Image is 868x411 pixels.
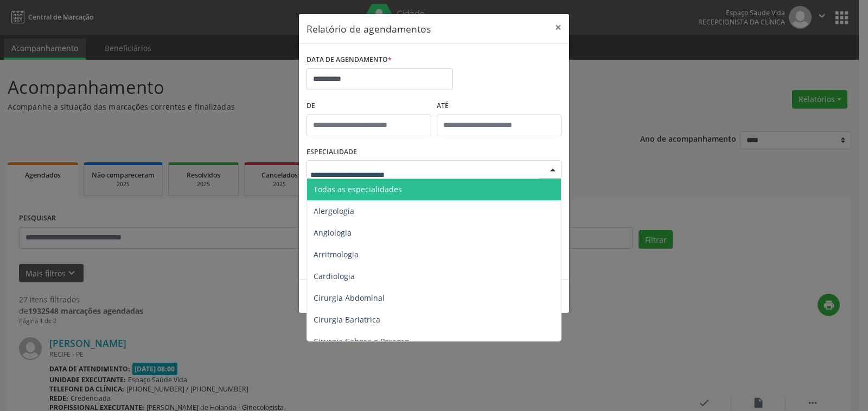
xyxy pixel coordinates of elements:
[314,336,409,346] span: Cirurgia Cabeça e Pescoço
[307,144,357,161] label: ESPECIALIDADE
[314,206,354,216] span: Alergologia
[307,22,431,36] h5: Relatório de agendamentos
[307,52,392,68] label: DATA DE AGENDAMENTO
[314,293,385,303] span: Cirurgia Abdominal
[307,98,431,115] label: De
[547,14,569,41] button: Close
[314,271,355,281] span: Cardiologia
[437,98,561,115] label: ATÉ
[314,184,402,194] span: Todas as especialidades
[314,249,359,260] span: Arritmologia
[314,227,352,238] span: Angiologia
[314,314,380,325] span: Cirurgia Bariatrica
